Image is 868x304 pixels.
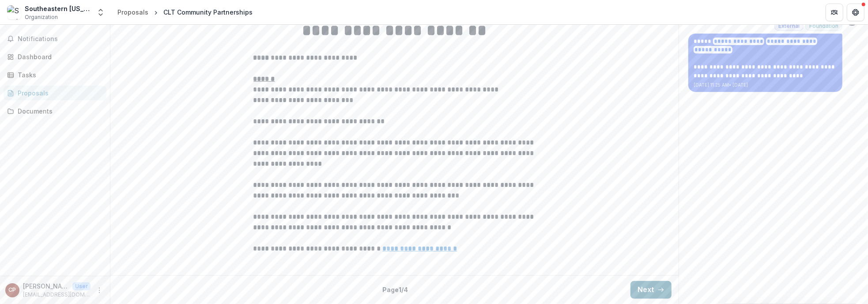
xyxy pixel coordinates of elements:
[4,68,106,82] a: Tasks
[163,8,253,17] div: CLT Community Partnerships
[94,4,107,21] button: Open entity switcher
[23,291,91,299] p: [EMAIL_ADDRESS][DOMAIN_NAME]
[114,6,256,19] nav: breadcrumb
[114,6,152,19] a: Proposals
[778,23,800,29] span: External
[72,282,91,290] p: User
[4,86,106,100] a: Proposals
[18,88,99,98] div: Proposals
[4,104,106,118] a: Documents
[94,285,105,296] button: More
[630,281,672,299] button: Next
[847,4,864,21] button: Get Help
[25,4,91,13] div: Southeastern [US_STATE] Community Land Trust
[18,70,99,80] div: Tasks
[809,23,838,29] span: Foundation
[18,35,103,43] span: Notifications
[9,287,16,293] div: Clayton Potter
[382,285,408,294] p: Page 1 / 4
[694,82,837,88] p: [DATE] 11:25 AM • [DATE]
[7,5,21,19] img: Southeastern Connecticut Community Land Trust
[826,4,843,21] button: Partners
[117,8,148,17] div: Proposals
[4,49,106,64] a: Dashboard
[25,13,58,21] span: Organization
[18,52,99,61] div: Dashboard
[4,32,106,46] button: Notifications
[18,106,99,116] div: Documents
[23,281,69,291] p: [PERSON_NAME]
